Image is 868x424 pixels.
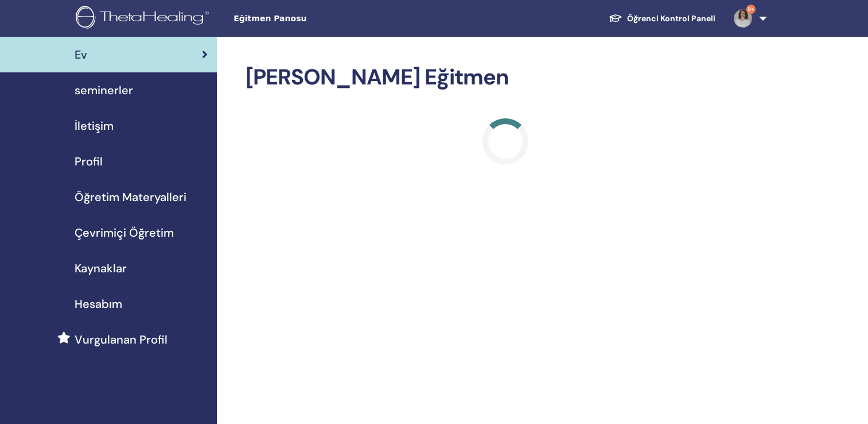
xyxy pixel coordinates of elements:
span: Profil [75,153,103,170]
span: 9+ [746,5,756,14]
img: logo.png [76,6,213,32]
img: graduation-cap-white.svg [609,13,622,23]
span: Öğretim Materyalleri [75,188,186,206]
span: Kaynaklar [75,260,127,277]
span: İletişim [75,117,114,134]
span: seminerler [75,82,133,99]
span: Eğitmen Panosu [233,13,406,25]
img: default.jpg [734,9,752,28]
span: Hesabım [75,295,122,313]
span: Ev [75,46,87,63]
h2: [PERSON_NAME] Eğitmen [246,64,765,91]
span: Vurgulanan Profil [75,331,168,348]
span: Çevrimiçi Öğretim [75,224,174,241]
a: Öğrenci Kontrol Paneli [600,8,725,29]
